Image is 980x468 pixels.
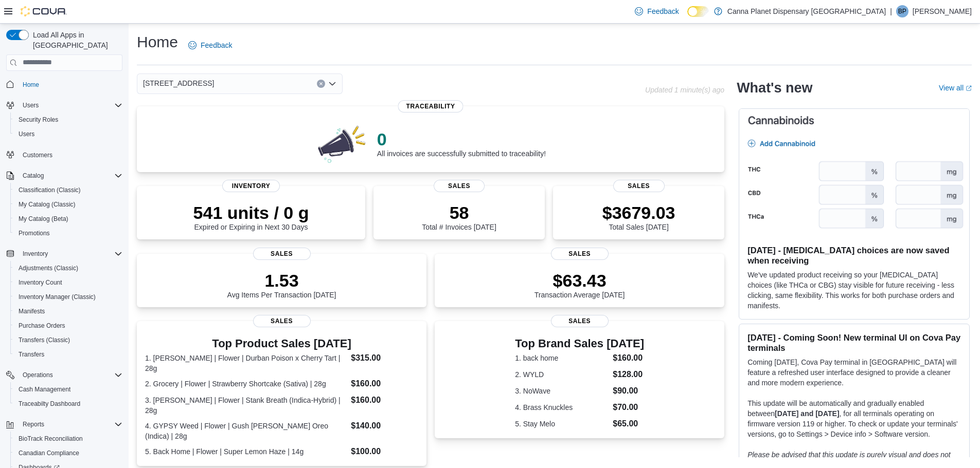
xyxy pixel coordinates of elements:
[19,369,122,381] span: Operations
[222,180,280,192] span: Inventory
[227,270,336,299] div: Avg Items Per Transaction [DATE]
[515,353,609,363] dt: 1. back home
[14,291,100,303] a: Inventory Manager (Classic)
[10,290,127,304] button: Inventory Manager (Classic)
[14,398,122,410] span: Traceabilty Dashboard
[145,353,347,373] dt: 1. [PERSON_NAME] | Flower | Durban Poison x Cherry Tart | 28g
[14,398,84,410] a: Traceabilty Dashboard
[14,128,122,140] span: Users
[10,183,127,197] button: Classification (Classic)
[747,357,961,388] p: Coming [DATE], Cova Pay terminal in [GEOGRAPHIC_DATA] will feature a refreshed user interface des...
[145,395,347,416] dt: 3. [PERSON_NAME] | Flower | Stank Breath (Indica-Hybrid) | 28g
[775,409,839,418] strong: [DATE] and [DATE]
[351,394,418,406] dd: $160.00
[14,320,69,332] a: Purchase Orders
[137,32,178,52] h1: Home
[966,85,972,91] svg: External link
[2,417,127,432] button: Reports
[19,278,62,287] span: Inventory Count
[23,250,48,258] span: Inventory
[631,1,683,22] a: Feedback
[19,418,122,430] span: Reports
[10,446,127,460] button: Canadian Compliance
[727,5,886,17] p: Canna Planet Dispensary [GEOGRAPHIC_DATA]
[14,433,122,445] span: BioTrack Reconciliation
[315,123,369,164] img: 0
[14,198,122,211] span: My Catalog (Classic)
[551,248,609,260] span: Sales
[19,307,45,315] span: Manifests
[645,86,724,94] p: Updated 1 minute(s) ago
[143,77,214,89] span: [STREET_ADDRESS]
[19,79,43,91] a: Home
[613,385,644,397] dd: $90.00
[14,305,49,317] a: Manifests
[14,383,122,396] span: Cash Management
[10,347,127,362] button: Transfers
[898,5,906,17] span: BP
[939,84,972,92] a: View allExternal link
[14,291,122,303] span: Inventory Manager (Classic)
[23,371,53,379] span: Operations
[14,348,48,361] a: Transfers
[193,202,309,231] div: Expired or Expiring in Next 30 Days
[14,227,122,239] span: Promotions
[145,421,347,441] dt: 4. GYPSY Weed | Flower | Gush [PERSON_NAME] Oreo (Indica) | 28g
[737,80,812,96] h2: What's new
[21,6,67,16] img: Cova
[10,113,127,127] button: Security Roles
[422,202,496,231] div: Total # Invoices [DATE]
[647,6,679,16] span: Feedback
[19,264,78,272] span: Adjustments (Classic)
[515,402,609,413] dt: 4. Brass Knuckles
[896,5,908,17] div: Binal Patel
[10,382,127,397] button: Cash Management
[351,378,418,390] dd: $160.00
[2,147,127,162] button: Customers
[253,315,311,327] span: Sales
[613,401,644,414] dd: $70.00
[23,101,39,109] span: Users
[19,400,80,408] span: Traceabilty Dashboard
[23,151,52,159] span: Customers
[14,276,66,289] a: Inventory Count
[19,99,122,111] span: Users
[10,197,127,212] button: My Catalog (Classic)
[19,130,34,138] span: Users
[10,226,127,240] button: Promotions
[19,99,43,111] button: Users
[19,78,122,91] span: Home
[398,100,464,113] span: Traceability
[377,129,546,158] div: All invoices are successfully submitted to traceability!
[19,369,57,381] button: Operations
[14,184,85,196] a: Classification (Classic)
[19,170,122,182] span: Catalog
[23,420,44,428] span: Reports
[14,276,122,289] span: Inventory Count
[747,398,961,439] p: This update will be automatically and gradually enabled between , for all terminals operating on ...
[2,169,127,183] button: Catalog
[19,293,96,301] span: Inventory Manager (Classic)
[2,368,127,382] button: Operations
[351,420,418,432] dd: $140.00
[890,5,892,17] p: |
[19,418,48,430] button: Reports
[19,170,48,182] button: Catalog
[14,320,122,332] span: Purchase Orders
[434,180,485,192] span: Sales
[613,368,644,381] dd: $128.00
[14,348,122,361] span: Transfers
[14,227,54,239] a: Promotions
[19,350,44,359] span: Transfers
[14,262,82,274] a: Adjustments (Classic)
[19,449,79,457] span: Canadian Compliance
[747,332,961,353] h3: [DATE] - Coming Soon! New terminal UI on Cova Pay terminals
[19,385,70,394] span: Cash Management
[19,322,65,330] span: Purchase Orders
[14,447,83,459] a: Canadian Compliance
[14,334,74,346] a: Transfers (Classic)
[19,116,58,124] span: Security Roles
[10,319,127,333] button: Purchase Orders
[687,17,688,17] span: Dark Mode
[19,435,83,443] span: BioTrack Reconciliation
